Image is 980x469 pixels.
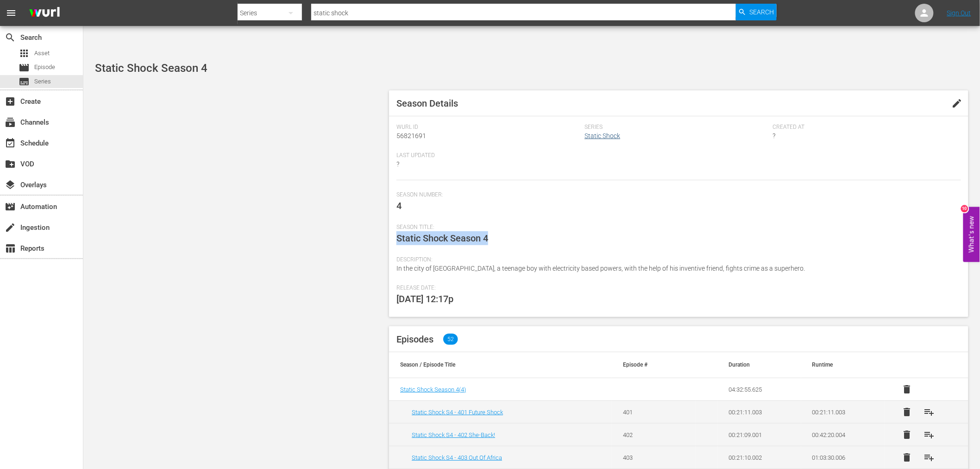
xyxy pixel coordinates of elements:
[918,401,940,423] button: playlist_add
[612,446,695,469] td: 403
[718,352,801,378] th: Duration
[749,4,774,20] span: Search
[801,352,885,378] th: Runtime
[901,406,912,418] span: delete
[963,207,980,262] button: Open Feedback Widget
[6,7,17,19] span: menu
[5,179,16,190] span: Overlays
[396,132,426,139] span: 56821691
[396,160,399,168] span: ?
[901,452,912,463] span: delete
[22,2,67,24] img: ans4CAIJ8jUAAAAAAAAAAAAAAAAAAAAAAAAgQb4GAAAAAAAAAAAAAAAAAAAAAAAAJMjXAAAAAAAAAAAAAAAAAAAAAAAAgAT5G...
[923,452,935,463] span: playlist_add
[412,409,503,416] a: Static Shock S4 - 401 Future Shock
[5,32,16,43] span: Search
[396,98,458,109] span: Season Details
[5,222,16,233] span: Ingestion
[396,293,453,304] span: [DATE] 12:17p
[801,446,885,469] td: 01:03:30.006
[444,334,459,345] span: 52
[584,132,620,139] a: Static Shock
[947,9,971,17] a: Sign Out
[801,424,885,446] td: 00:42:20.004
[952,98,963,109] span: edit
[918,446,940,469] button: playlist_add
[801,401,885,424] td: 00:21:11.003
[896,446,918,469] button: delete
[396,265,805,272] span: In the city of [GEOGRAPHIC_DATA], a teenage boy with electricity based powers, with the help of h...
[19,62,30,73] span: Episode
[396,224,956,231] span: Season Title:
[389,352,612,378] th: Season / Episode Title
[396,191,956,199] span: Season Number:
[396,200,402,211] span: 4
[5,201,16,212] span: Automation
[718,446,801,469] td: 00:21:10.002
[718,401,801,424] td: 00:21:11.003
[19,76,30,87] span: Series
[612,401,695,424] td: 401
[5,243,16,254] span: Reports
[896,401,918,423] button: delete
[396,152,580,159] span: Last Updated
[34,63,55,72] span: Episode
[396,233,488,244] span: Static Shock Season 4
[901,429,912,440] span: delete
[773,132,776,139] span: ?
[400,386,466,393] a: Static Shock Season 4(4)
[612,352,695,378] th: Episode #
[896,378,918,400] button: delete
[584,124,768,131] span: Series
[396,124,580,131] span: Wurl Id
[918,424,940,446] button: playlist_add
[34,77,51,86] span: Series
[612,424,695,446] td: 402
[412,431,495,438] a: Static Shock S4 - 402 She-Back!
[718,424,801,446] td: 00:21:09.001
[773,124,956,131] span: Created At
[19,48,30,59] span: Asset
[946,92,968,114] button: edit
[5,96,16,107] span: Create
[923,406,935,418] span: playlist_add
[901,384,912,395] span: delete
[961,205,968,213] div: 10
[400,386,466,393] span: Static Shock Season 4 ( 4 )
[736,4,777,20] button: Search
[5,117,16,128] span: Channels
[396,334,433,345] span: Episodes
[396,285,956,292] span: Release Date:
[923,429,935,440] span: playlist_add
[5,138,16,149] span: Schedule
[95,62,207,75] span: Static Shock Season 4
[34,49,50,58] span: Asset
[396,256,956,264] span: Description:
[718,378,801,401] td: 04:32:55.625
[896,424,918,446] button: delete
[412,454,502,461] a: Static Shock S4 - 403 Out Of Africa
[5,158,16,170] span: VOD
